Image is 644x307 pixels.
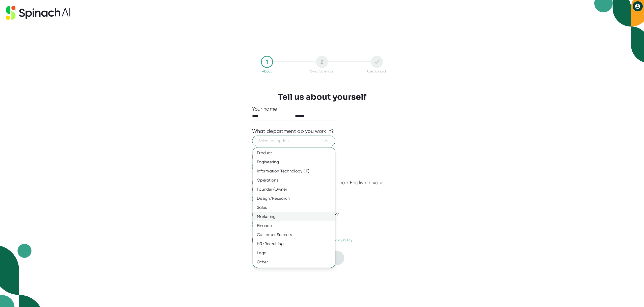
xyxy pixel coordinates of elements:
div: Product [253,148,335,158]
div: Marketing [253,212,335,221]
div: Engineering [253,158,335,167]
div: Design/Research [253,194,335,203]
div: Other [253,258,335,267]
div: HR/Recruiting [253,239,335,248]
div: Finance [253,221,335,230]
div: Sales [253,203,335,212]
div: Customer Success [253,230,335,239]
div: Operations [253,176,335,185]
div: Founder/Owner [253,185,335,194]
div: Information Technology (IT) [253,167,335,176]
div: Legal [253,248,335,258]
